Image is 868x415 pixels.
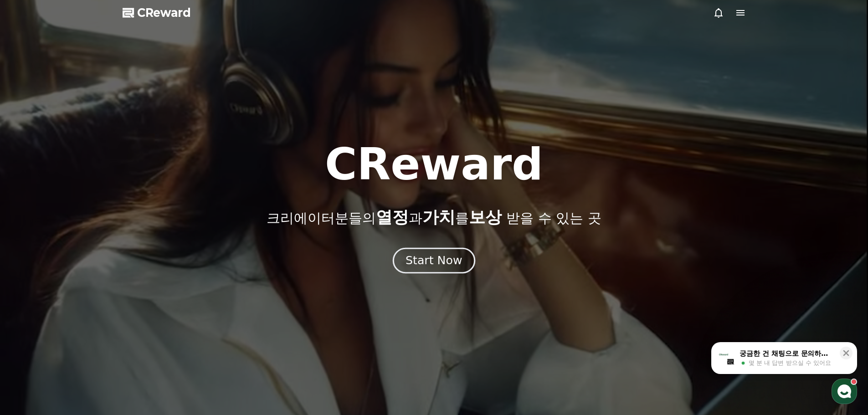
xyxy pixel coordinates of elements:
a: 홈 [3,289,60,312]
span: 가치 [422,208,455,226]
a: 설정 [118,289,175,312]
span: 보상 [469,208,502,226]
a: CReward [123,5,191,20]
span: 홈 [29,302,34,310]
span: 설정 [141,302,152,310]
h1: CReward [325,143,543,186]
span: 대화 [83,303,94,310]
a: Start Now [395,257,473,266]
span: CReward [137,5,191,20]
p: 크리에이터분들의 과 를 받을 수 있는 곳 [267,208,601,226]
button: Start Now [393,247,475,273]
div: Start Now [406,253,462,268]
a: 대화 [60,289,118,312]
span: 열정 [376,208,409,226]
